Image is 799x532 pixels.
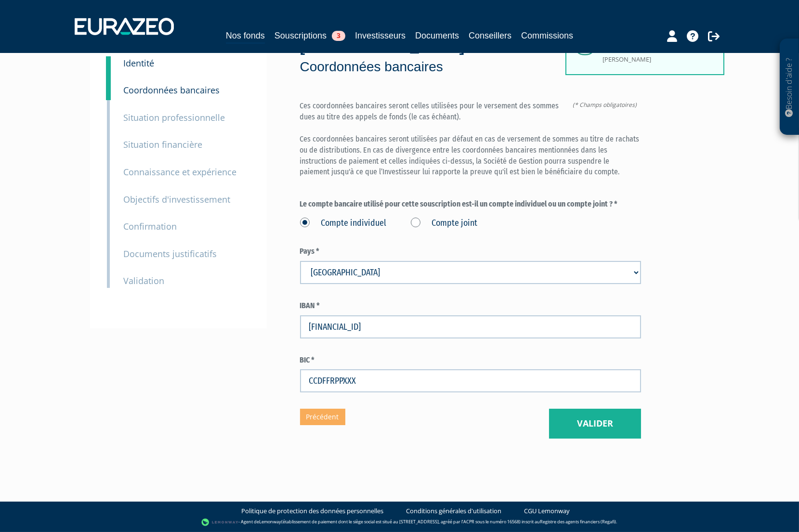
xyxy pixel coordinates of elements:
[124,221,177,232] small: Confirmation
[275,29,345,42] a: Souscriptions3
[300,300,641,311] label: IBAN *
[355,29,406,42] a: Investisseurs
[332,31,345,41] span: 3
[124,275,165,286] small: Validation
[259,519,281,525] a: Lemonway
[300,199,641,210] label: Le compte bancaire utilisé pour cette souscription est-il un compte individuel ou un compte joint...
[469,29,511,42] a: Conseillers
[573,101,641,109] span: (* Champs obligatoires)
[521,29,573,42] a: Commissions
[406,506,501,516] a: Conditions générales d'utilisation
[300,246,641,257] label: Pays *
[300,101,641,178] p: Ces coordonnées bancaires seront celles utilisées pour le versement des sommes dues au titre des ...
[540,519,616,525] a: Registre des agents financiers (Regafi)
[300,409,345,425] a: Précédent
[124,194,231,205] small: Objectifs d'investissement
[784,44,795,130] p: Besoin d'aide ?
[124,112,225,123] small: Situation professionnelle
[201,518,238,527] img: logo-lemonway.png
[75,18,174,35] img: 1732889491-logotype_eurazeo_blanc_rvb.png
[411,217,478,230] label: Compte joint
[106,56,111,76] a: 1
[124,166,237,178] small: Connaissance et expérience
[124,139,203,150] small: Situation financière
[10,518,789,527] div: - Agent de (établissement de paiement dont le siège social est situé au [STREET_ADDRESS], agréé p...
[241,506,383,516] a: Politique de protection des données personnelles
[300,217,387,230] label: Compte individuel
[124,57,155,69] small: Identité
[300,57,565,77] p: Coordonnées bancaires
[124,248,217,260] small: Documents justificatifs
[106,70,111,100] a: 2
[226,29,265,44] a: Nos fonds
[415,29,459,42] a: Documents
[124,84,220,96] small: Coordonnées bancaires
[549,409,641,439] button: Valider
[524,506,570,516] a: CGU Lemonway
[300,355,641,366] label: BIC *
